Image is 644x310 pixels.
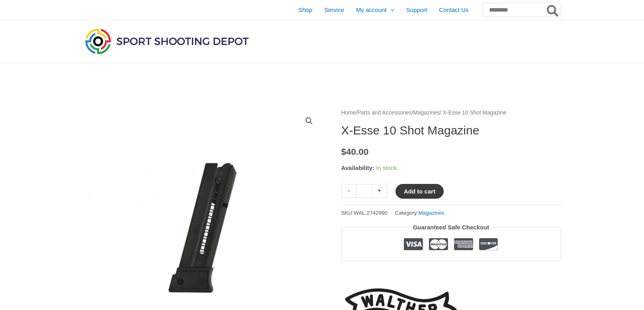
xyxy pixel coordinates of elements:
a: Parts and Accessories [357,110,412,116]
span: Availability: [341,164,375,171]
nav: Breadcrumb [341,108,561,118]
a: + [372,184,387,198]
a: Home [341,110,356,116]
span: WAL.2742990 [354,210,388,216]
iframe: Customer reviews powered by Trustpilot [341,267,561,276]
span: $ [341,147,346,157]
h1: X-Esse 10 Shot Magazine [341,123,561,138]
span: In stock [376,164,397,171]
span: SKU: [341,208,388,218]
a: Magazines [413,110,440,116]
legend: Guaranteed Safe Checkout [410,222,493,233]
a: - [341,184,356,198]
button: Add to cart [395,184,444,199]
span: Category: [395,208,444,218]
img: Sport Shooting Depot [83,26,251,56]
a: Magazines [418,210,444,216]
a: View full-screen image gallery [302,114,316,128]
input: Product quantity [356,184,372,198]
bdi: 40.00 [341,147,369,157]
button: Search [545,3,561,17]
